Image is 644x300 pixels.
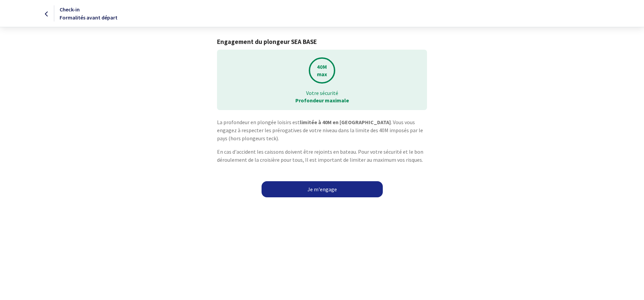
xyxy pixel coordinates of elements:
h1: Engagement du plongeur SEA BASE [217,38,427,46]
strong: Profondeur maximale [295,97,349,104]
span: Check-in Formalités avant départ [60,6,118,21]
p: Votre sécurité [222,89,422,97]
p: La profondeur en plongée loisirs est . Vous vous engagez à respecter les prérogatives de votre ni... [217,118,427,142]
strong: limitée à 40M en [GEOGRAPHIC_DATA] [300,119,391,126]
p: En cas d'accident les caissons doivent être rejoints en bateau. Pour votre sécurité et le bon dér... [217,148,427,164]
a: Je m'engage [262,181,383,197]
